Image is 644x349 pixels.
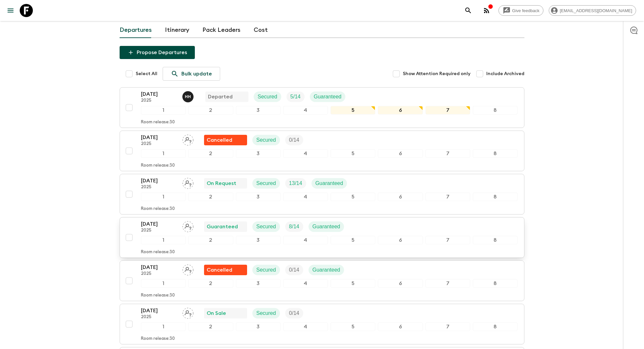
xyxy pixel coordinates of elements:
div: Trip Fill [285,308,303,318]
div: 6 [378,322,423,331]
div: 5 [331,322,375,331]
div: 3 [236,322,281,331]
p: 2025 [141,315,177,320]
div: 1 [141,106,186,114]
span: Assign pack leader [182,180,194,185]
div: 4 [283,193,328,201]
p: Secured [256,223,276,231]
p: Cancelled [207,136,232,144]
div: Secured [252,265,280,275]
p: Secured [256,136,276,144]
p: Guaranteed [312,223,340,231]
a: Itinerary [165,22,189,38]
p: Cancelled [207,266,232,274]
button: search adventures [462,4,475,17]
p: [DATE] [141,263,177,271]
div: 7 [425,106,470,114]
div: 5 [331,149,375,158]
div: 1 [141,149,186,158]
div: 4 [283,236,328,244]
div: 5 [331,236,375,244]
div: 2 [188,322,233,331]
span: Include Archived [486,71,524,77]
span: Assign pack leader [182,223,194,228]
div: [EMAIL_ADDRESS][DOMAIN_NAME] [549,5,636,16]
p: [DATE] [141,177,177,185]
div: 3 [236,106,281,114]
div: 1 [141,279,186,288]
p: Guaranteed [312,266,340,274]
span: Assign pack leader [182,310,194,315]
div: Secured [252,135,280,145]
button: [DATE]2025Assign pack leaderOn RequestSecuredTrip FillGuaranteed12345678Room release:30 [120,174,524,215]
p: Bulk update [181,70,212,78]
p: 0 / 14 [289,136,299,144]
div: 8 [473,149,517,158]
p: 0 / 14 [289,309,299,317]
div: 6 [378,149,423,158]
p: Secured [258,93,277,101]
div: 7 [425,236,470,244]
p: On Request [207,179,236,187]
div: 6 [378,279,423,288]
div: 3 [236,193,281,201]
p: [DATE] [141,307,177,315]
p: Secured [256,309,276,317]
div: Flash Pack cancellation [204,265,247,275]
div: 3 [236,279,281,288]
p: 13 / 14 [289,179,302,187]
button: menu [4,4,17,17]
div: 1 [141,322,186,331]
div: 8 [473,193,517,201]
div: 2 [188,149,233,158]
p: On Sale [207,309,226,317]
div: 5 [331,193,375,201]
div: Trip Fill [285,178,306,189]
p: Room release: 30 [141,336,175,341]
div: Trip Fill [285,135,303,145]
button: [DATE]2025Assign pack leaderFlash Pack cancellationSecuredTrip Fill12345678Room release:30 [120,131,524,171]
div: 5 [331,106,375,114]
div: 7 [425,279,470,288]
div: 1 [141,236,186,244]
p: 5 / 14 [290,93,301,101]
p: [DATE] [141,133,177,141]
div: 2 [188,106,233,114]
p: 8 / 14 [289,223,299,231]
button: [DATE]2025Assign pack leaderGuaranteedSecuredTrip FillGuaranteed12345678Room release:30 [120,217,524,258]
div: 2 [188,279,233,288]
button: Propose Departures [120,46,195,59]
span: Assign pack leader [182,266,194,272]
button: [DATE]2025Assign pack leaderOn SaleSecuredTrip Fill12345678Room release:30 [120,304,524,344]
p: Guaranteed [207,223,238,231]
span: Give feedback [509,8,543,13]
a: Give feedback [498,5,543,16]
span: [EMAIL_ADDRESS][DOMAIN_NAME] [556,8,636,13]
div: Flash Pack cancellation [204,135,247,145]
div: Secured [254,92,281,102]
p: Room release: 30 [141,250,175,255]
p: Room release: 30 [141,120,175,125]
div: 1 [141,193,186,201]
div: Secured [252,308,280,318]
a: Cost [254,22,268,38]
p: Room release: 30 [141,206,175,212]
div: 8 [473,236,517,244]
p: Guaranteed [315,179,343,187]
span: Hicham Hadida [182,93,195,98]
div: 2 [188,193,233,201]
div: Trip Fill [285,221,303,232]
div: 3 [236,236,281,244]
div: 7 [425,193,470,201]
div: 6 [378,106,423,114]
span: Assign pack leader [182,136,194,142]
p: Secured [256,179,276,187]
div: 4 [283,106,328,114]
div: 4 [283,322,328,331]
button: [DATE]2025Hicham HadidaDepartedSecuredTrip FillGuaranteed12345678Room release:30 [120,87,524,128]
p: Secured [256,266,276,274]
div: Secured [252,221,280,232]
span: Select All [136,71,157,77]
p: [DATE] [141,220,177,228]
p: 2025 [141,185,177,190]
